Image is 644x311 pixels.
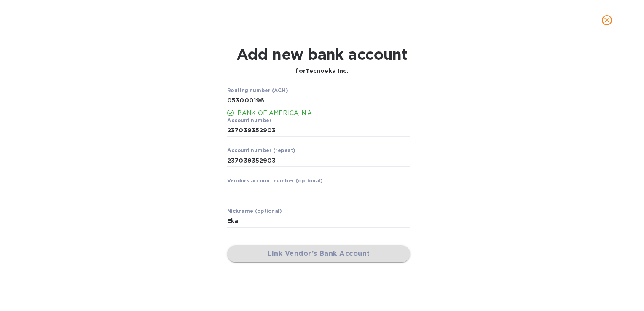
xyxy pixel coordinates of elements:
[597,10,617,30] button: close
[227,209,282,214] label: Nickname (optional)
[237,109,410,118] p: BANK OF AMERICA, N.A.
[236,46,408,63] h1: Add new bank account
[227,88,288,93] label: Routing number (ACH)
[227,118,271,123] label: Account number
[227,179,322,184] label: Vendors account number (optional)
[227,148,295,153] label: Account number (repeat)
[295,67,348,74] b: for Tecnoeka Inc.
